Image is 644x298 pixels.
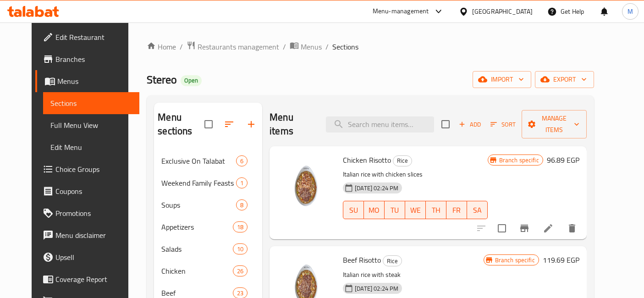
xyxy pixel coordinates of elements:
[326,116,434,132] input: search
[35,268,139,290] a: Coverage Report
[198,41,279,52] span: Restaurants management
[513,217,535,239] button: Branch-specific-item
[237,179,247,188] span: 1
[473,71,531,88] button: import
[240,113,262,135] button: Add section
[55,186,132,197] span: Coupons
[187,41,279,53] a: Restaurants management
[480,74,524,85] span: import
[147,41,594,53] nav: breadcrumb
[547,154,579,166] h6: 96.89 EGP
[529,113,579,136] span: Manage items
[467,201,488,219] button: SA
[543,223,554,234] a: Edit menu item
[154,260,262,282] div: Chicken26
[393,155,412,166] span: Rice
[455,117,484,132] button: Add
[426,201,446,219] button: TH
[277,154,336,212] img: Chicken Risotto
[236,177,248,188] div: items
[446,201,467,219] button: FR
[55,252,132,263] span: Upsell
[181,75,202,86] div: Open
[237,201,247,210] span: 8
[161,243,233,254] span: Salads
[373,6,429,17] div: Menu-management
[236,155,248,166] div: items
[455,117,484,132] span: Add item
[535,71,594,88] button: export
[180,41,183,52] li: /
[55,54,132,65] span: Branches
[154,150,262,172] div: Exclusive On Talabat6
[55,164,132,175] span: Choice Groups
[147,41,176,52] a: Home
[154,172,262,194] div: Weekend Family Feasts1
[495,156,543,165] span: Branch specific
[233,267,247,276] span: 26
[325,41,329,52] li: /
[542,74,587,85] span: export
[343,201,364,219] button: SU
[383,255,402,266] div: Rice
[158,110,204,138] h2: Menu sections
[491,256,539,265] span: Branch specific
[450,204,463,217] span: FR
[343,253,381,267] span: Beef Risotto
[488,117,518,132] button: Sort
[35,224,139,246] a: Menu disclaimer
[50,142,132,153] span: Edit Menu
[627,6,633,17] span: M
[471,204,484,217] span: SA
[233,245,247,254] span: 10
[181,77,202,84] span: Open
[351,284,402,293] span: [DATE] 02:24 PM
[50,120,132,131] span: Full Menu View
[154,194,262,216] div: Soups8
[161,155,236,166] span: Exclusive On Talabat
[472,6,533,17] div: [GEOGRAPHIC_DATA]
[383,256,402,266] span: Rice
[343,169,487,180] p: Italian rice with chicken slices
[283,41,286,52] li: /
[35,158,139,180] a: Choice Groups
[55,208,132,219] span: Promotions
[35,180,139,202] a: Coupons
[429,204,443,217] span: TH
[368,204,381,217] span: MO
[161,199,236,210] span: Soups
[405,201,426,219] button: WE
[161,265,233,276] div: Chicken
[218,113,240,135] span: Sort sections
[364,201,385,219] button: MO
[301,41,322,52] span: Menus
[154,238,262,260] div: Salads10
[233,221,248,232] div: items
[561,217,583,239] button: delete
[233,223,247,232] span: 18
[332,41,358,52] span: Sections
[35,70,139,92] a: Menus
[233,265,248,276] div: items
[57,76,132,87] span: Menus
[236,199,248,210] div: items
[161,177,236,188] span: Weekend Family Feasts
[55,32,132,43] span: Edit Restaurant
[35,26,139,48] a: Edit Restaurant
[35,48,139,70] a: Branches
[409,204,422,217] span: WE
[35,202,139,224] a: Promotions
[457,119,482,130] span: Add
[43,114,139,136] a: Full Menu View
[543,254,579,266] h6: 119.69 EGP
[522,110,587,138] button: Manage items
[161,221,233,232] span: Appetizers
[154,216,262,238] div: Appetizers18
[393,155,412,166] div: Rice
[35,246,139,268] a: Upsell
[147,69,177,90] span: Stereo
